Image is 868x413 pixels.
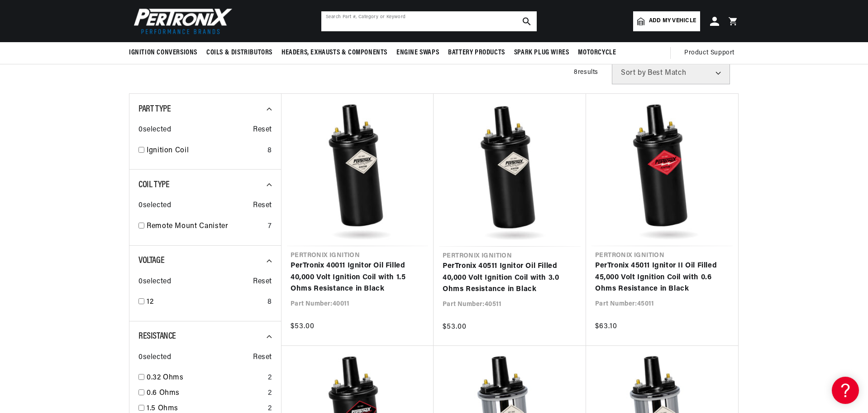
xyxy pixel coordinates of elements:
span: Reset [253,200,272,212]
span: 0 selected [138,124,171,136]
span: Product Support [684,48,734,58]
span: Coils & Distributors [206,48,272,58]
select: Sort by [612,62,730,84]
a: Remote Mount Canister [147,221,264,233]
span: Voltage [138,256,164,265]
span: Resistance [138,332,176,341]
span: Add my vehicle [649,17,696,25]
a: 0.32 Ohms [147,372,264,384]
div: 8 [267,145,272,157]
a: 0.6 Ohms [147,388,264,399]
summary: Battery Products [444,42,510,63]
summary: Ignition Conversions [129,42,202,63]
div: 2 [268,388,272,399]
span: 0 selected [138,352,171,364]
summary: Motorcycle [573,42,620,63]
a: PerTronix 45011 Ignitor II Oil Filled 45,000 Volt Ignition Coil with 0.6 Ohms Resistance in Black [595,260,729,295]
span: Reset [253,124,272,136]
span: 0 selected [138,276,171,288]
span: Sort by [621,69,646,77]
a: Ignition Coil [147,145,264,157]
span: Spark Plug Wires [514,48,569,58]
span: Ignition Conversions [129,48,197,58]
a: PerTronix 40511 Ignitor Oil Filled 40,000 Volt Ignition Coil with 3.0 Ohms Resistance in Black [443,261,577,296]
span: 0 selected [138,200,171,212]
span: 8 results [574,69,598,76]
span: Reset [253,352,272,364]
span: Headers, Exhausts & Components [281,48,387,58]
span: Part Type [138,105,171,114]
summary: Headers, Exhausts & Components [277,42,392,63]
summary: Product Support [684,42,739,64]
summary: Engine Swaps [392,42,444,63]
div: 7 [268,221,272,233]
summary: Spark Plug Wires [510,42,574,63]
input: Search Part #, Category or Keyword [321,11,537,31]
span: Battery Products [448,48,505,58]
span: Coil Type [138,180,169,189]
div: 2 [268,372,272,384]
span: Reset [253,276,272,288]
span: Motorcycle [578,48,616,58]
a: PerTronix 40011 Ignitor Oil Filled 40,000 Volt Ignition Coil with 1.5 Ohms Resistance in Black [291,260,424,295]
summary: Coils & Distributors [202,42,277,63]
a: Add my vehicle [633,11,700,31]
img: Pertronix [129,5,233,37]
button: search button [517,11,537,31]
span: Engine Swaps [396,48,439,58]
a: 12 [147,296,264,308]
div: 8 [267,296,272,308]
